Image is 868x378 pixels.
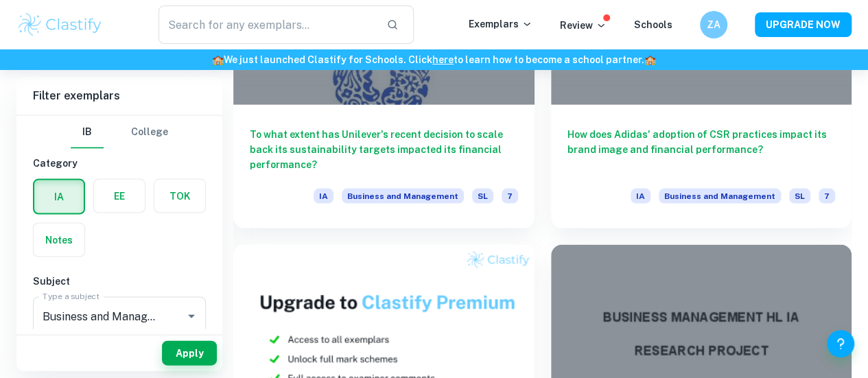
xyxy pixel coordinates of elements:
[472,189,493,204] span: SL
[631,189,650,204] span: IA
[212,54,224,65] span: 🏫
[182,307,201,326] button: Open
[3,52,865,67] h6: We just launched Clastify for Schools. Click to learn how to become a school partner.
[43,291,99,303] label: Type a subject
[154,180,205,213] button: TOK
[827,330,854,357] button: Help and Feedback
[71,116,104,149] button: IB
[314,189,333,204] span: IA
[819,189,835,204] span: 7
[644,54,656,65] span: 🏫
[432,54,454,65] a: here
[789,189,810,204] span: SL
[162,341,217,366] button: Apply
[33,156,206,171] h6: Category
[159,5,375,44] input: Search for any exemplars...
[94,180,145,213] button: EE
[659,189,781,204] span: Business and Management
[700,11,727,38] button: ZA
[16,77,222,115] h6: Filter exemplars
[567,127,836,172] h6: How does Adidas' adoption of CSR practices impact its brand image and financial performance?
[16,11,104,38] img: Clastify logo
[755,12,852,37] button: UPGRADE NOW
[34,224,84,257] button: Notes
[469,16,532,32] p: Exemplars
[342,189,464,204] span: Business and Management
[706,17,722,32] h6: ZA
[34,180,84,213] button: IA
[560,18,607,33] p: Review
[634,19,672,30] a: Schools
[131,116,168,149] button: College
[71,116,168,149] div: Filter type choice
[250,127,518,172] h6: To what extent has Unilever's recent decision to scale back its sustainability targets impacted i...
[33,274,206,289] h6: Subject
[502,189,518,204] span: 7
